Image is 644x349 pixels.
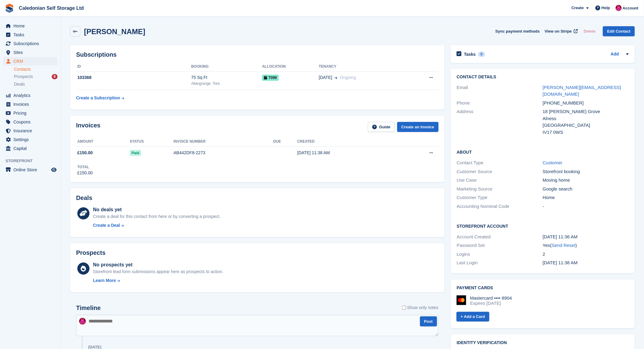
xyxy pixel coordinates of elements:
[13,135,50,144] span: Settings
[602,5,610,11] span: Help
[457,159,543,166] div: Contact Type
[457,259,543,266] div: Last Login
[543,260,578,265] time: 2025-08-25 10:38:45 UTC
[543,108,629,115] div: 18 [PERSON_NAME] Grove
[3,57,58,66] a: menu
[13,39,50,48] span: Subscriptions
[552,243,576,248] a: Send Reset
[402,304,406,311] input: Show only notes
[93,213,221,220] div: Create a deal for this contact from here or by converting a prospect.
[297,137,399,147] th: Created
[76,194,92,201] h2: Deals
[543,129,629,136] div: IV17 0WS
[76,62,191,72] th: ID
[130,150,141,156] span: Paid
[340,75,356,80] span: Ongoing
[77,150,93,156] span: £150.00
[79,318,86,325] img: Donald Mathieson
[3,118,58,126] a: menu
[457,177,543,184] div: Use Case
[191,81,262,86] div: Allangrange, Tore.
[457,149,629,155] h2: About
[3,144,58,153] a: menu
[3,22,58,30] a: menu
[543,100,629,107] div: [PHONE_NUMBER]
[93,269,223,275] div: Storefront lead form submissions appear here as prospects to action.
[3,91,58,100] a: menu
[93,222,221,229] a: Create a Deal
[543,242,629,249] div: Yes
[13,109,50,117] span: Pricing
[457,312,489,322] a: + Add a Card
[543,233,629,240] div: [DATE] 11:36 AM
[397,122,439,132] a: Create an Invoice
[457,286,629,290] h2: Payment cards
[543,168,629,175] div: Storefront booking
[3,100,58,109] a: menu
[50,166,58,173] a: Preview store
[76,51,439,58] h2: Subscriptions
[262,75,278,81] span: T099
[543,177,629,184] div: Moving home
[13,118,50,126] span: Coupons
[14,74,33,80] span: Prospects
[13,22,50,30] span: Home
[3,30,58,39] a: menu
[457,84,543,98] div: Email
[14,81,25,87] span: Deals
[77,164,93,170] div: Total
[14,81,58,87] a: Deals
[470,301,512,306] div: Expires [DATE]
[572,5,584,11] span: Create
[495,26,540,36] button: Sync payment methods
[297,150,399,156] div: [DATE] 11:38 AM
[130,137,173,147] th: Status
[3,39,58,48] a: menu
[457,242,543,249] div: Password Set
[543,122,629,129] div: [GEOGRAPHIC_DATA]
[173,137,273,147] th: Invoice number
[478,52,485,57] div: 0
[616,5,622,11] img: Donald Mathieson
[543,203,629,210] div: -
[457,100,543,107] div: Phone
[545,28,572,34] span: View on Stripe
[543,85,621,97] a: [PERSON_NAME][EMAIL_ADDRESS][DOMAIN_NAME]
[457,233,543,240] div: Account Created
[603,26,635,36] a: Edit Contact
[457,340,629,345] h2: Identity verification
[14,73,58,80] a: Prospects 6
[191,62,262,72] th: Booking
[623,5,639,11] span: Account
[52,74,58,79] div: 6
[402,304,439,311] label: Show only notes
[13,91,50,100] span: Analytics
[13,48,50,57] span: Sites
[420,316,437,326] button: Post
[13,100,50,109] span: Invoices
[457,203,543,210] div: Accounting Nominal Code
[5,158,61,164] span: Storefront
[3,166,58,174] a: menu
[457,295,466,305] img: Mastercard Logo
[76,74,191,81] div: 103368
[262,62,319,72] th: Allocation
[13,57,50,66] span: CRM
[76,95,120,101] div: Create a Subscription
[368,122,395,132] a: Guide
[93,222,120,229] div: Create a Deal
[76,122,100,132] h2: Invoices
[3,126,58,135] a: menu
[76,304,101,312] h2: Timeline
[470,295,512,301] div: Mastercard •••• 8904
[542,26,579,36] a: View on Stripe
[93,261,223,269] div: No prospects yet
[543,186,629,193] div: Google search
[3,135,58,144] a: menu
[543,251,629,258] div: 2
[457,223,629,229] h2: Storefront Account
[273,137,297,147] th: Due
[457,168,543,175] div: Customer Source
[550,243,577,248] span: ( )
[581,26,598,36] button: Delete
